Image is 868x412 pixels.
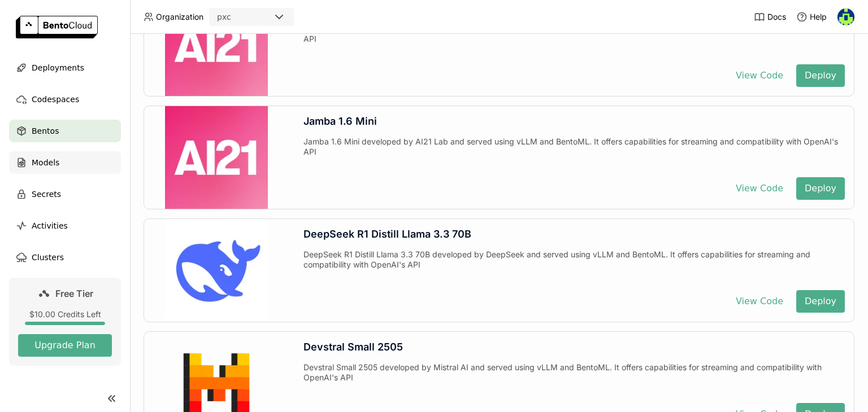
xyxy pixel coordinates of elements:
div: DeepSeek R1 Distill Llama 3.3 70B developed by DeepSeek and served using vLLM and BentoML. It off... [303,249,845,281]
input: Selected pxc. [232,12,233,23]
button: Deploy [796,290,845,313]
a: Activities [9,214,121,237]
span: Clusters [32,251,64,264]
span: Free Tier [55,288,93,299]
span: Activities [32,219,68,233]
span: Codespaces [32,93,79,106]
a: Secrets [9,183,121,205]
button: Deploy [796,64,845,87]
button: View Code [727,290,792,313]
button: View Code [727,177,792,200]
a: Free Tier$10.00 Credits LeftUpgrade Plan [9,278,121,366]
div: pxc [217,11,231,23]
div: Help [796,11,827,23]
img: DeepSeek R1 Distill Llama 3.3 70B [165,219,268,322]
a: Codespaces [9,88,121,111]
button: Upgrade Plan [18,334,112,357]
div: DeepSeek R1 Distill Llama 3.3 70B [303,228,845,240]
div: Jamba 1.6 Large developed by AI21 Lab and served using vLLM and BentoML. It offers capabilities f... [303,24,845,55]
a: Deployments [9,56,121,79]
span: Secrets [32,187,61,201]
span: Bentos [32,124,59,138]
span: Organization [156,12,203,22]
img: Pawan Sharma [837,8,854,25]
img: Jamba 1.6 Mini [165,106,268,209]
span: Help [810,12,827,22]
span: Docs [767,12,786,22]
img: logo [16,16,98,38]
div: Devstral Small 2505 developed by Mistral AI and served using vLLM and BentoML. It offers capabili... [303,362,845,394]
a: Models [9,151,121,174]
a: Docs [754,11,786,23]
div: $10.00 Credits Left [18,309,112,319]
div: Jamba 1.6 Mini [303,115,845,128]
button: Deploy [796,177,845,200]
div: Devstral Small 2505 [303,341,845,353]
span: Deployments [32,61,84,74]
a: Bentos [9,120,121,142]
button: View Code [727,64,792,87]
span: Models [32,156,59,169]
a: Clusters [9,246,121,269]
div: Jamba 1.6 Mini developed by AI21 Lab and served using vLLM and BentoML. It offers capabilities fo... [303,137,845,168]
